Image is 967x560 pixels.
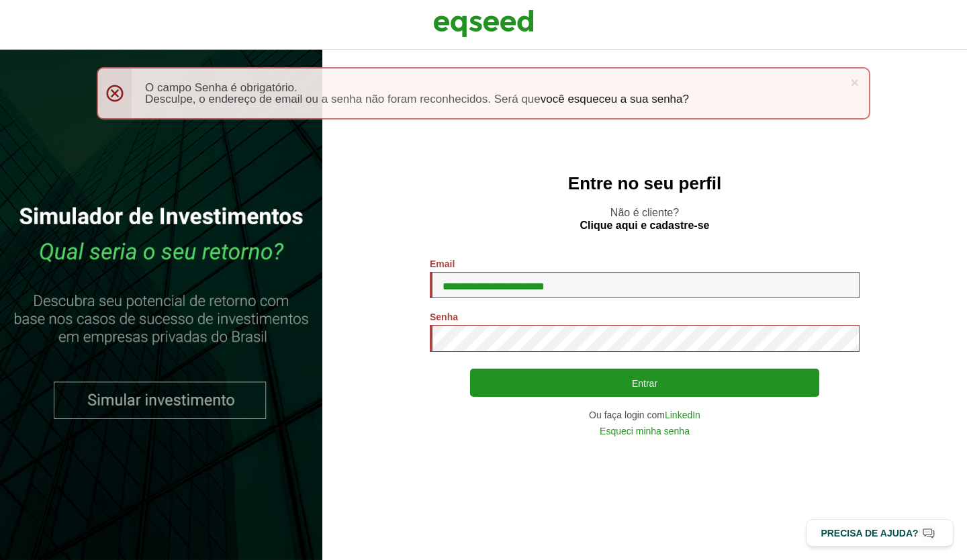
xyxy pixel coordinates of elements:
[851,75,859,89] a: ×
[430,259,455,269] label: Email
[430,410,860,420] div: Ou faça login com
[145,82,842,93] li: O campo Senha é obrigatório.
[430,312,458,322] label: Senha
[580,220,710,231] a: Clique aqui e cadastre-se
[433,7,534,40] img: EqSeed Logo
[349,174,940,193] h2: Entre no seu perfil
[665,410,700,420] a: LinkedIn
[145,93,842,105] li: Desculpe, o endereço de email ou a senha não foram reconhecidos. Será que
[470,369,819,397] button: Entrar
[541,93,689,105] a: você esqueceu a sua senha?
[349,206,940,232] p: Não é cliente?
[600,426,690,436] a: Esqueci minha senha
